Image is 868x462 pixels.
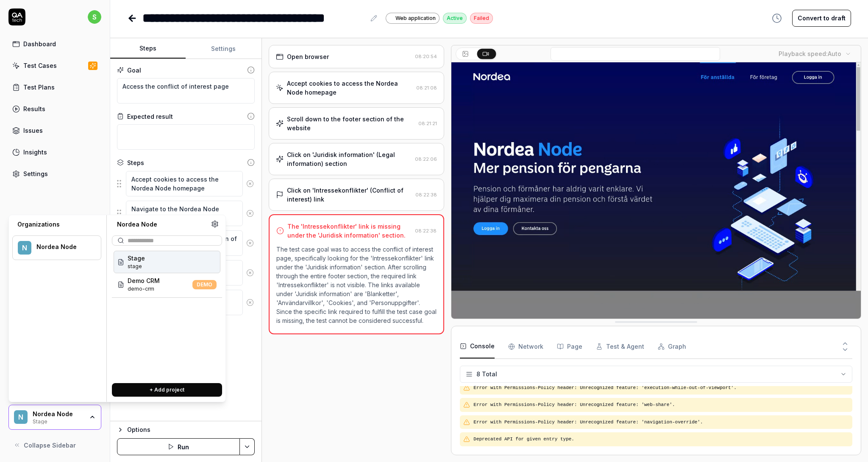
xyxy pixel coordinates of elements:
[415,53,437,59] time: 08:20:54
[415,156,437,162] time: 08:22:06
[12,220,101,229] div: Organizations
[112,383,222,397] button: + Add project
[243,294,257,311] button: Remove step
[186,39,261,59] button: Settings
[287,186,412,204] div: Click on 'Intressekonflikter' (Conflict of interest) link
[112,249,222,376] div: Suggestions
[24,441,76,450] span: Collapse Sidebar
[127,112,173,121] div: Expected result
[23,61,57,70] div: Test Cases
[127,66,141,75] div: Goal
[243,264,257,281] button: Remove step
[88,10,101,24] span: s
[14,410,28,424] span: N
[33,417,83,424] div: Stage
[23,169,48,178] div: Settings
[779,49,841,58] div: Playback speed:
[12,235,101,260] button: NNordea Node
[23,148,47,157] div: Insights
[508,335,543,358] button: Network
[8,165,101,182] a: Settings
[117,425,255,435] button: Options
[112,220,211,229] div: Nordea Node
[127,158,144,167] div: Steps
[8,79,101,95] a: Test Plans
[128,254,145,263] span: Stage
[18,241,31,255] span: N
[473,436,849,443] pre: Deprecated API for given entry type.
[473,419,849,426] pre: Error with Permissions-Policy header: Unrecognized feature: 'navigation-override'.
[287,52,329,61] div: Open browser
[243,175,257,192] button: Remove step
[128,276,160,285] span: Demo CRM
[658,335,686,358] button: Graph
[460,335,495,358] button: Console
[415,228,437,234] time: 08:22:38
[110,39,186,59] button: Steps
[211,220,219,230] a: Organization settings
[117,171,255,197] div: Suggestions
[276,245,437,325] p: The test case goal was to access the conflict of interest page, specifically looking for the 'Int...
[88,8,101,25] button: s
[23,104,45,113] div: Results
[8,144,101,160] a: Insights
[128,285,160,293] span: Project ID: qvmO
[473,384,849,392] pre: Error with Permissions-Policy header: Unrecognized feature: 'execution-while-out-of-viewport'.
[128,263,145,270] span: Project ID: SYsC
[415,192,437,198] time: 08:22:38
[243,235,257,252] button: Remove step
[470,13,493,24] div: Failed
[23,83,55,92] div: Test Plans
[557,335,582,358] button: Page
[243,205,257,222] button: Remove step
[117,200,255,227] div: Suggestions
[8,36,101,52] a: Dashboard
[792,10,851,27] button: Convert to draft
[8,122,101,139] a: Issues
[36,243,90,251] div: Nordea Node
[8,437,101,454] button: Collapse Sidebar
[8,57,101,74] a: Test Cases
[287,79,413,97] div: Accept cookies to access the Nordea Node homepage
[23,126,43,135] div: Issues
[287,150,412,168] div: Click on 'Juridisk information' (Legal information) section
[287,115,415,132] div: Scroll down to the footer section of the website
[395,14,436,22] span: Web application
[386,12,440,24] a: Web application
[473,401,849,409] pre: Error with Permissions-Policy header: Unrecognized feature: 'web-share'.
[596,335,644,358] button: Test & Agent
[418,120,437,126] time: 08:21:21
[117,438,240,455] button: Run
[287,222,412,240] div: The 'Intressekonflikter' link is missing under the 'Juridisk information' section.
[767,10,787,27] button: View version history
[8,405,101,430] button: NNordea NodeStage
[443,13,467,24] div: Active
[8,101,101,117] a: Results
[33,410,83,418] div: Nordea Node
[23,39,56,48] div: Dashboard
[416,85,437,91] time: 08:21:08
[127,425,255,435] div: Options
[192,280,217,289] span: DEMO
